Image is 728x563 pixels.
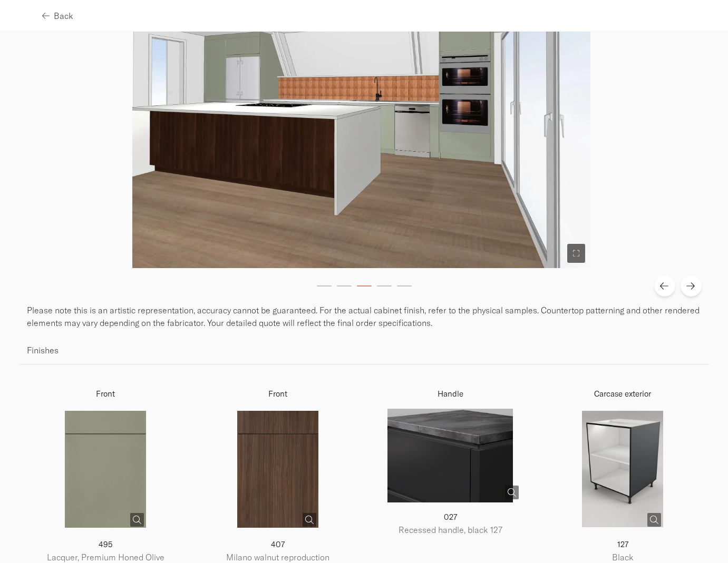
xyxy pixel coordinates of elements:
p: Finishes [27,344,702,357]
p: 407 [208,538,348,551]
button: Back [42,4,73,27]
p: 495 [35,538,176,551]
p: Please note this is an artistic representation, accuracy cannot be guaranteed. For the actual cab... [27,304,702,329]
span: Back [54,12,73,20]
img: media%2Fnobilia_front_407-be5a.webp [237,409,318,530]
p: Carcase exterior [544,388,702,400]
p: 127 [552,538,693,551]
p: Front [27,388,185,400]
p: Recessed handle, black 127 [380,524,521,536]
img: media%2Fnobilia_front_495-0473.webp [65,409,145,530]
p: Handle [372,388,529,400]
p: 027 [380,511,521,524]
img: media%2Fnobilia_carcase_127.webp [582,409,663,530]
p: Front [199,388,357,400]
img: media%2Fhandle_027-893b.webp [380,409,521,502]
